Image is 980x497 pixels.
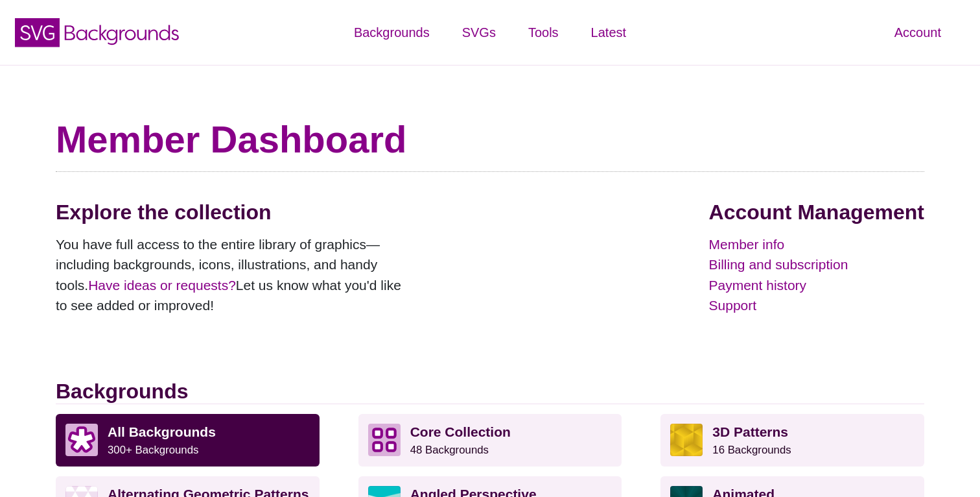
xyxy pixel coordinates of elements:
[56,200,412,224] h2: Explore the collection
[338,13,446,52] a: Backgrounds
[56,117,924,162] h1: Member Dashboard
[56,234,412,316] p: You have full access to the entire library of graphics—including backgrounds, icons, illustration...
[56,379,924,404] h2: Backgrounds
[709,200,924,224] h2: Account Management
[446,13,512,52] a: SVGs
[88,278,236,293] a: Have ideas or requests?
[878,13,957,52] a: Account
[660,414,924,466] a: 3D Patterns16 Backgrounds
[108,444,198,456] small: 300+ Backgrounds
[358,414,622,466] a: Core Collection 48 Backgrounds
[670,424,703,456] img: fancy golden cube pattern
[709,254,924,275] a: Billing and subscription
[56,414,320,466] a: All Backgrounds 300+ Backgrounds
[709,234,924,255] a: Member info
[709,275,924,296] a: Payment history
[712,444,791,456] small: 16 Backgrounds
[410,424,511,439] strong: Core Collection
[512,13,575,52] a: Tools
[709,295,924,316] a: Support
[575,13,642,52] a: Latest
[712,424,788,439] strong: 3D Patterns
[410,444,489,456] small: 48 Backgrounds
[108,424,216,439] strong: All Backgrounds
